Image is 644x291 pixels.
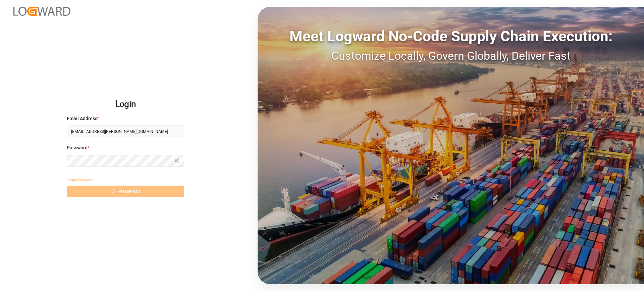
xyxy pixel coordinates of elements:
div: Customize Locally, Govern Globally, Deliver Fast [258,47,644,64]
span: Email Address [67,115,97,122]
input: Enter your email [67,126,184,137]
img: Logward_new_orange.png [13,7,70,16]
h2: Login [67,94,184,115]
span: Password [67,144,88,151]
div: Meet Logward No-Code Supply Chain Execution: [258,25,644,47]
